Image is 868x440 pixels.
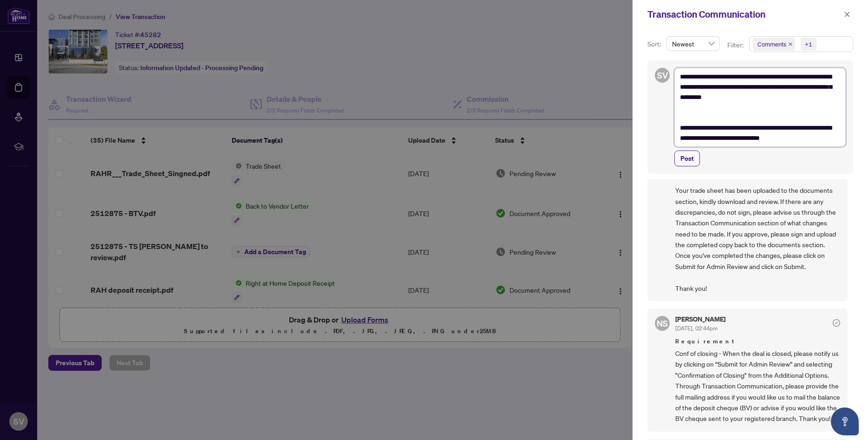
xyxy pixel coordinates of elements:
[675,316,725,322] h5: [PERSON_NAME]
[831,407,859,435] button: Open asap
[788,42,793,46] span: close
[657,317,668,330] span: NS
[675,163,840,294] span: Hi [PERSON_NAME], Your trade sheet has been uploaded to the documents section, kindly download an...
[833,319,840,327] span: check-circle
[647,39,663,49] p: Sort:
[727,40,745,50] p: Filter:
[680,151,694,166] span: Post
[657,69,668,82] span: SV
[675,337,840,346] span: Requirement
[805,39,812,49] div: +1
[844,11,850,18] span: close
[672,37,714,51] span: Newest
[757,39,786,49] span: Comments
[675,325,718,332] span: [DATE], 02:44pm
[675,348,840,424] span: Conf of closing - When the deal is closed, please notify us by clicking on “Submit for Admin Revi...
[674,151,700,166] button: Post
[753,38,795,51] span: Comments
[647,7,841,21] div: Transaction Communication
